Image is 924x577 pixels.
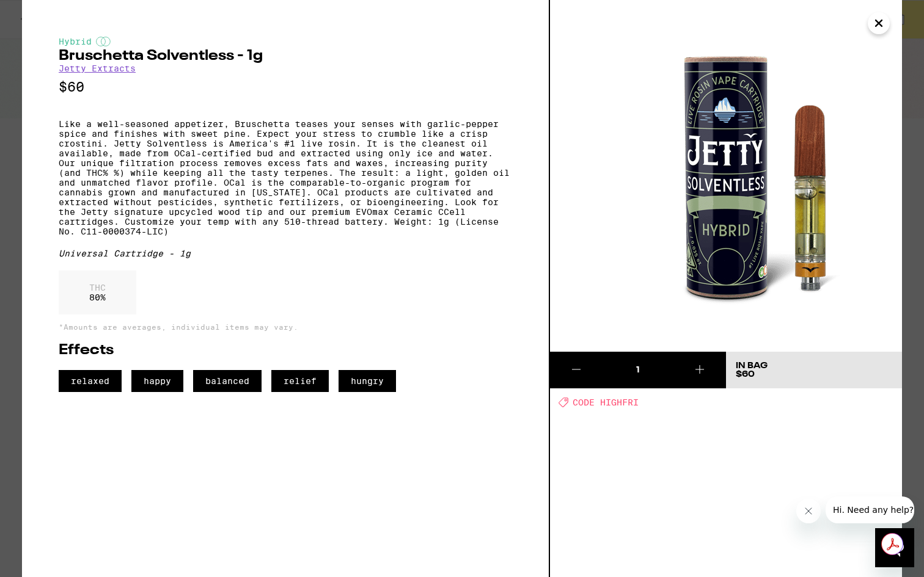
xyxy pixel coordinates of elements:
[736,370,755,379] span: $60
[59,49,512,64] h2: Bruschetta Solventless - 1g
[603,364,673,376] div: 1
[59,119,512,236] p: Like a well-seasoned appetizer, Bruschetta teases your senses with garlic-pepper spice and finish...
[193,370,262,392] span: balanced
[131,370,183,392] span: happy
[339,370,396,392] span: hungry
[89,283,106,292] p: THC
[59,79,512,95] p: $60
[826,496,914,523] iframe: Message from company
[59,370,122,392] span: relaxed
[59,343,512,358] h2: Effects
[59,37,512,46] div: Hybrid
[59,64,136,73] a: Jetty Extracts
[726,352,902,388] button: In Bag$60
[59,249,512,258] div: Universal Cartridge - 1g
[96,37,111,46] img: hybridColor.svg
[796,499,821,523] iframe: Close message
[271,370,329,392] span: relief
[875,528,914,567] iframe: Button to launch messaging window
[573,397,639,407] span: CODE HIGHFRI
[868,12,890,34] button: Close
[59,323,512,331] p: *Amounts are averages, individual items may vary.
[59,270,136,314] div: 80 %
[736,361,768,370] div: In Bag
